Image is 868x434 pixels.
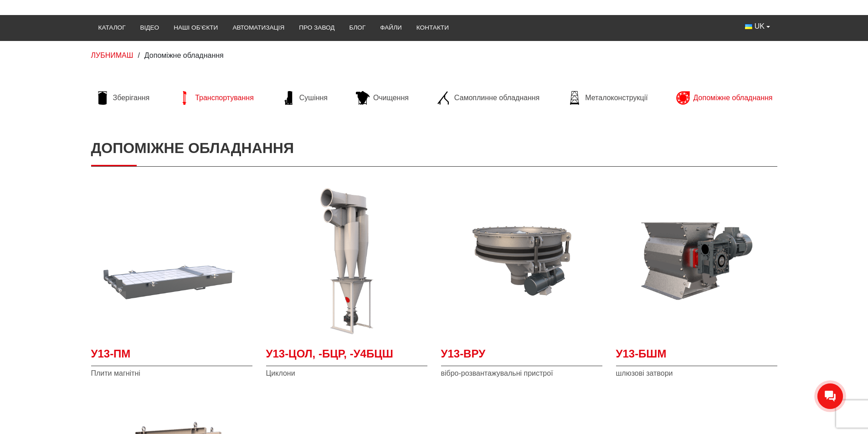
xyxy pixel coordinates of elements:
span: UK [755,21,765,31]
a: ЛУБНИМАШ [91,51,134,59]
a: Наші об’єкти [166,18,225,38]
span: Сушіння [299,93,328,103]
span: Самоплинне обладнання [454,93,539,103]
img: шлюзовий затвор [616,180,777,342]
span: Транспортування [195,93,254,103]
a: Контакти [409,18,456,38]
a: Транспортування [173,91,258,105]
a: Очищення [351,91,413,105]
a: Зберігання [91,91,154,105]
a: Блог [342,18,373,38]
button: UK [738,18,777,35]
span: / [138,51,139,59]
span: Допоміжне обладнання [693,93,773,103]
a: Сушіння [277,91,332,105]
a: Про завод [292,18,342,38]
a: Металоконструкції [563,91,652,105]
a: У13-БШМ [616,346,777,367]
a: Допоміжне обладнання [672,91,777,105]
a: У13-ЦОЛ, -БЦР, -У4БЦШ [266,346,427,367]
span: шлюзові затвори [616,368,777,378]
span: Плити магнітні [91,368,252,378]
a: У13-ВРУ [441,346,602,367]
a: У13-ПМ [91,346,252,367]
a: Автоматизація [225,18,292,38]
a: Відео [133,18,167,38]
span: Металоконструкції [585,93,647,103]
span: Допоміжне обладнання [144,51,224,59]
span: Зберігання [113,93,150,103]
span: Очищення [373,93,409,103]
span: Циклони [266,368,427,378]
h1: Допоміжне обладнання [91,130,777,166]
img: Українська [745,24,752,29]
a: Самоплинне обладнання [432,91,544,105]
span: вібро-розвантажувальні пристрої [441,368,602,378]
a: Файли [373,18,409,38]
a: Каталог [91,18,133,38]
